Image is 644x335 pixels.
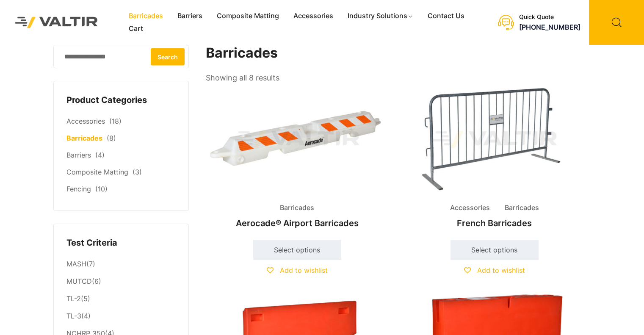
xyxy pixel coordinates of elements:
h2: Aerocade® Airport Barricades [206,214,389,233]
a: Cart [122,22,150,35]
a: MUTCD [66,277,92,285]
span: (3) [133,168,142,176]
div: Quick Quote [519,14,580,21]
a: Accessories [286,10,340,22]
a: Industry Solutions [340,10,420,22]
a: Add to wishlist [267,266,328,274]
a: Composite Matting [210,10,286,22]
h4: Product Categories [66,94,176,107]
a: Select options for “French Barricades” [451,240,539,260]
a: Add to wishlist [464,266,525,274]
h2: French Barricades [403,214,586,233]
span: Barricades [498,202,545,214]
a: Barriers [66,151,91,159]
a: Select options for “Aerocade® Airport Barricades” [253,240,341,260]
a: [PHONE_NUMBER] [519,23,580,31]
span: Add to wishlist [280,266,328,274]
a: Accessories BarricadesFrench Barricades [403,85,586,233]
li: (7) [66,255,176,273]
img: Valtir Rentals [6,8,107,36]
span: (8) [107,134,116,142]
a: Composite Matting [66,168,128,176]
li: (5) [66,291,176,308]
li: (6) [66,273,176,291]
span: Add to wishlist [477,266,525,274]
li: (4) [66,308,176,325]
a: TL-3 [66,312,81,320]
a: Contact Us [420,10,472,22]
a: Accessories [66,117,105,125]
a: Barricades [122,10,170,22]
span: Accessories [444,202,496,214]
span: (10) [95,185,108,193]
button: Search [151,48,185,65]
a: BarricadesAerocade® Airport Barricades [206,85,389,233]
a: Barriers [170,10,210,22]
a: MASH [66,260,86,268]
h1: Barricades [206,45,587,61]
a: TL-2 [66,294,81,303]
span: (4) [95,151,105,159]
p: Showing all 8 results [206,71,279,85]
a: Fencing [66,185,91,193]
span: Barricades [274,202,321,214]
span: (18) [109,117,122,125]
h4: Test Criteria [66,237,176,249]
a: Barricades [66,134,102,142]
